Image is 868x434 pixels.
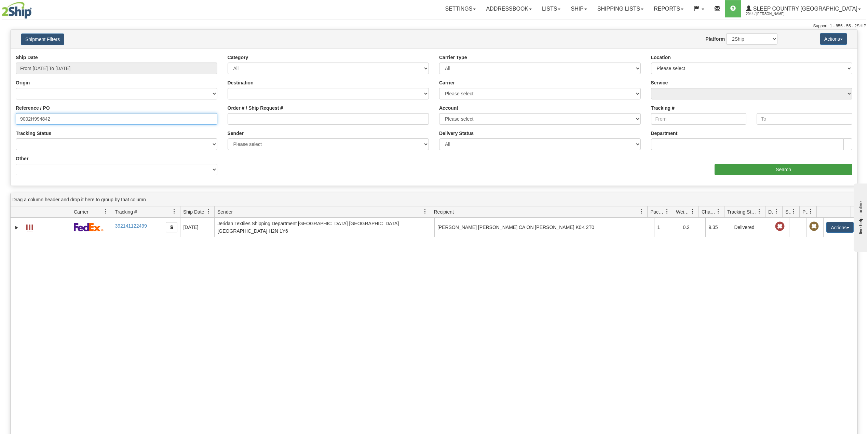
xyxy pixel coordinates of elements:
td: [PERSON_NAME] [PERSON_NAME] CA ON [PERSON_NAME] K0K 2T0 [434,218,654,237]
label: Reference / PO [16,105,50,111]
span: Charge [702,208,716,215]
span: Pickup Not Assigned [809,222,819,231]
a: Settings [440,0,481,17]
a: Reports [649,0,689,17]
label: Destination [228,79,254,86]
a: Expand [13,224,20,231]
a: Weight filter column settings [687,206,699,217]
a: Label [26,221,33,232]
label: Order # / Ship Request # [228,105,283,111]
label: Account [439,105,458,111]
span: Tracking # [115,208,137,215]
span: Sender [217,208,233,215]
a: Ship Date filter column settings [203,206,214,217]
span: 2044 / [PERSON_NAME] [746,11,797,17]
div: Support: 1 - 855 - 55 - 2SHIP [2,23,866,29]
label: Location [651,54,671,61]
label: Category [228,54,248,61]
span: Carrier [74,208,89,215]
a: Addressbook [481,0,537,17]
button: Copy to clipboard [166,222,177,232]
a: Sender filter column settings [419,206,431,217]
iframe: chat widget [852,182,867,252]
button: Actions [820,33,847,45]
a: Tracking # filter column settings [168,206,180,217]
td: 1 [654,218,680,237]
img: logo2044.jpg [2,2,32,19]
input: From [651,113,747,125]
label: Platform [705,36,725,42]
label: Other [16,155,28,162]
img: 2 - FedEx Express® [74,223,104,231]
span: Recipient [434,208,454,215]
span: Packages [650,208,665,215]
label: Carrier Type [439,54,467,61]
button: Shipment Filters [21,33,64,45]
label: Delivery Status [439,130,474,137]
label: Sender [228,130,244,137]
a: Carrier filter column settings [100,206,112,217]
input: To [757,113,852,125]
span: Delivery Status [768,208,774,215]
td: Delivered [731,218,772,237]
span: Tracking Status [727,208,757,215]
a: Charge filter column settings [713,206,724,217]
a: 392141122499 [115,223,147,229]
a: Ship [566,0,592,17]
span: Late [775,222,785,231]
span: Shipment Issues [785,208,791,215]
span: Sleep Country [GEOGRAPHIC_DATA] [751,6,857,12]
a: Tracking Status filter column settings [754,206,765,217]
label: Origin [16,79,30,86]
td: [DATE] [180,218,214,237]
a: Pickup Status filter column settings [805,206,816,217]
button: Actions [826,222,854,233]
a: Recipient filter column settings [636,206,647,217]
span: Weight [676,208,690,215]
a: Delivery Status filter column settings [771,206,782,217]
label: Ship Date [16,54,38,61]
label: Service [651,79,668,86]
span: Pickup Status [802,208,808,215]
a: Shipping lists [592,0,649,17]
a: Packages filter column settings [661,206,673,217]
td: Jeridan Textiles Shipping Department [GEOGRAPHIC_DATA] [GEOGRAPHIC_DATA] [GEOGRAPHIC_DATA] H2N 1Y6 [214,218,434,237]
label: Carrier [439,79,455,86]
div: live help - online [5,6,63,11]
td: 0.2 [680,218,705,237]
td: 9.35 [705,218,731,237]
span: Ship Date [183,208,204,215]
label: Department [651,130,678,137]
label: Tracking # [651,105,675,111]
a: Sleep Country [GEOGRAPHIC_DATA] 2044 / [PERSON_NAME] [741,0,866,17]
label: Tracking Status [16,130,51,137]
a: Lists [537,0,566,17]
div: grid grouping header [11,193,857,206]
a: Shipment Issues filter column settings [788,206,799,217]
input: Search [715,164,852,175]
